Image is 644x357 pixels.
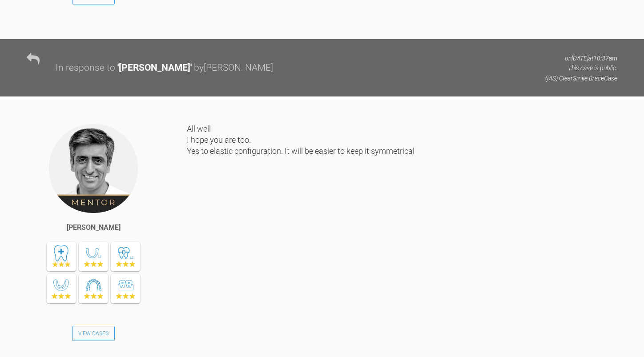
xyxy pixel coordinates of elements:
[545,73,617,83] p: (IAS) ClearSmile Brace Case
[117,60,192,76] div: ' [PERSON_NAME] '
[48,123,139,214] img: Asif Chatoo
[56,60,115,76] div: In response to
[545,63,617,73] p: This case is public.
[545,53,617,63] p: on [DATE] at 10:37am
[67,222,121,233] div: [PERSON_NAME]
[194,60,273,76] div: by [PERSON_NAME]
[72,326,115,341] a: View Cases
